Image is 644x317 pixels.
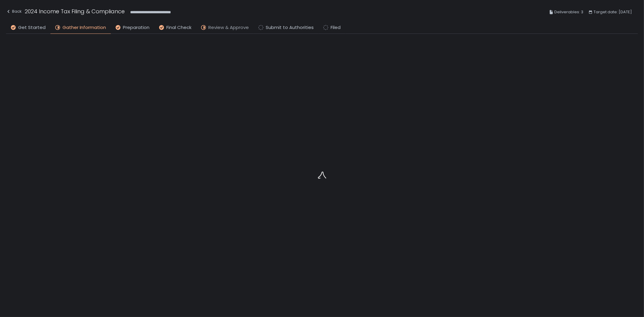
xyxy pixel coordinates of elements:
span: Final Check [166,24,191,31]
button: Back [6,7,22,17]
span: Target date: [DATE] [594,8,632,16]
span: Gather Information [62,24,106,31]
span: Get Started [18,24,46,31]
div: Back [6,8,22,15]
span: Deliverables: 3 [554,8,583,16]
span: Preparation [123,24,149,31]
span: Submit to Authorities [266,24,314,31]
h1: 2024 Income Tax Filing & Compliance [25,7,125,15]
span: Review & Approve [208,24,249,31]
span: Filed [331,24,341,31]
